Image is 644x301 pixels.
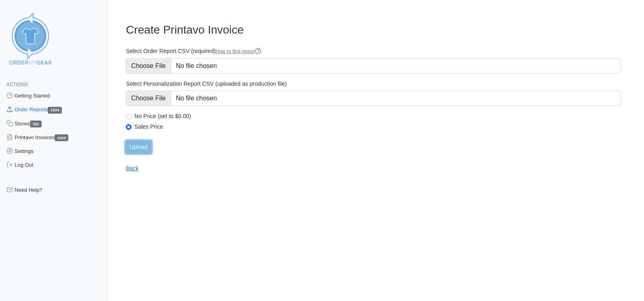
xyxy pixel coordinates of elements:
a: How to find report [216,49,261,54]
label: Sales Price [134,123,621,130]
input: Upload [126,141,151,153]
span: 1524 [48,107,61,114]
h3: Create Printavo Invoice [126,23,621,37]
span: 782 [30,121,42,127]
span: Actions [6,82,28,87]
a: Back [126,165,138,172]
label: Select Personalization Report CSV (uploaded as production file) [126,80,621,87]
label: No Price (set to $0.00) [134,112,621,120]
label: Select Order Report CSV (required) [126,47,621,55]
span: 1504 [55,134,68,141]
